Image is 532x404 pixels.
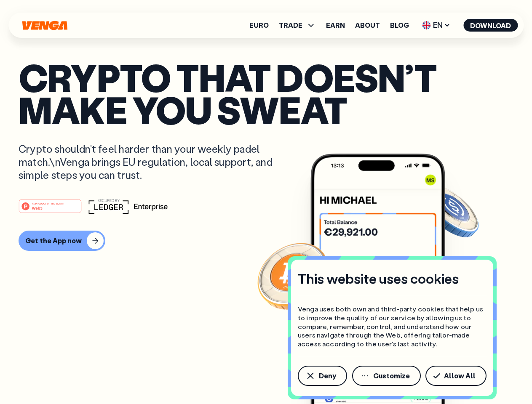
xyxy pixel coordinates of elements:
a: #1 PRODUCT OF THE MONTHWeb3 [19,204,82,215]
a: Euro [249,22,269,29]
span: TRADE [279,20,316,30]
button: Download [463,19,518,32]
p: Venga uses both own and third-party cookies that help us to improve the quality of our service by... [298,305,487,348]
p: Crypto that doesn’t make you sweat [19,61,513,125]
div: Get the App now [25,237,82,245]
a: Blog [390,22,409,29]
a: Get the App now [19,231,513,251]
span: Allow All [444,372,476,379]
button: Allow All [425,366,487,386]
p: Crypto shouldn’t feel harder than your weekly padel match.\nVenga brings EU regulation, local sup... [19,142,285,182]
h4: This website uses cookies [298,270,459,287]
span: TRADE [279,22,302,29]
button: Customize [352,366,421,386]
tspan: #1 PRODUCT OF THE MONTH [32,202,64,205]
a: About [355,22,380,29]
tspan: Web3 [32,205,43,210]
img: flag-uk [422,21,430,29]
a: Earn [326,22,345,29]
svg: Home [21,21,68,30]
span: Deny [319,372,336,379]
img: USDC coin [420,181,481,242]
span: Customize [373,372,410,379]
button: Deny [298,366,347,386]
span: EN [419,19,453,32]
button: Get the App now [19,231,105,251]
img: Bitcoin [256,238,331,314]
